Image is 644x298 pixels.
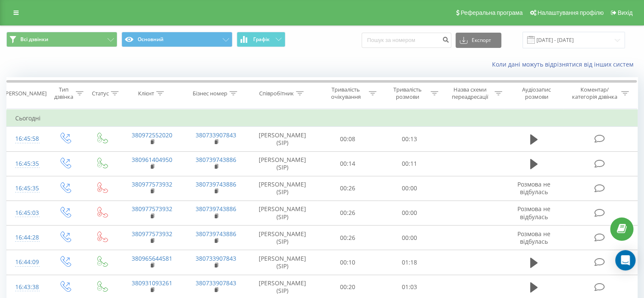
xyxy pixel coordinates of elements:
[193,90,227,97] div: Бізнес номер
[248,127,317,151] td: [PERSON_NAME] (SIP)
[379,127,440,151] td: 00:13
[456,33,501,48] button: Експорт
[512,86,561,100] div: Аудіозапис розмови
[317,226,379,250] td: 00:26
[362,33,451,48] input: Пошук за номером
[237,32,285,47] button: Графік
[248,250,317,275] td: [PERSON_NAME] (SIP)
[15,180,38,197] div: 16:45:35
[259,90,294,97] div: Співробітник
[196,279,236,287] a: 380733907843
[379,250,440,275] td: 01:18
[248,176,317,201] td: [PERSON_NAME] (SIP)
[7,110,638,127] td: Сьогодні
[132,205,172,213] a: 380977573932
[196,254,236,262] a: 380733907843
[15,156,38,172] div: 16:45:35
[517,180,550,196] span: Розмова не відбулась
[325,86,367,100] div: Тривалість очікування
[537,9,603,16] span: Налаштування профілю
[317,151,379,176] td: 00:14
[132,131,172,139] a: 380972552020
[15,205,38,221] div: 16:45:03
[248,201,317,225] td: [PERSON_NAME] (SIP)
[317,201,379,225] td: 00:26
[618,9,633,16] span: Вихід
[132,180,172,188] a: 380977573932
[248,151,317,176] td: [PERSON_NAME] (SIP)
[20,36,48,43] span: Всі дзвінки
[15,229,38,246] div: 16:44:28
[448,86,492,100] div: Назва схеми переадресації
[196,230,236,238] a: 380739743886
[461,9,523,16] span: Реферальна програма
[517,230,550,245] span: Розмова не відбулась
[92,90,109,97] div: Статус
[196,156,236,164] a: 380739743886
[317,250,379,275] td: 00:10
[253,36,270,42] span: Графік
[386,86,428,100] div: Тривалість розмови
[122,32,232,47] button: Основний
[53,86,73,100] div: Тип дзвінка
[492,60,638,68] a: Коли дані можуть відрізнятися вiд інших систем
[379,201,440,225] td: 00:00
[132,156,172,164] a: 380961404950
[6,32,117,47] button: Всі дзвінки
[248,226,317,250] td: [PERSON_NAME] (SIP)
[196,131,236,139] a: 380733907843
[569,86,619,100] div: Коментар/категорія дзвінка
[196,180,236,188] a: 380739743886
[615,250,636,270] div: Open Intercom Messenger
[15,279,38,295] div: 16:43:38
[15,254,38,270] div: 16:44:09
[317,127,379,151] td: 00:08
[132,230,172,238] a: 380977573932
[517,205,550,220] span: Розмова не відбулась
[132,279,172,287] a: 380931093261
[15,131,38,147] div: 16:45:58
[138,90,154,97] div: Клієнт
[379,151,440,176] td: 00:11
[317,176,379,201] td: 00:26
[4,90,47,97] div: [PERSON_NAME]
[196,205,236,213] a: 380739743886
[379,226,440,250] td: 00:00
[379,176,440,201] td: 00:00
[132,254,172,262] a: 380965644581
